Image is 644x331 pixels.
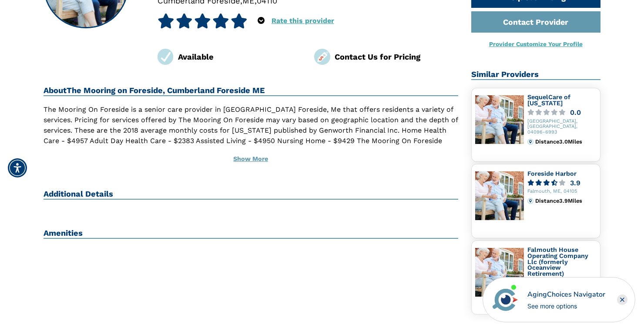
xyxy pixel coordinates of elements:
a: Foreside Harbor [527,170,577,177]
div: Close [617,294,627,305]
p: The Mooring On Foreside is a senior care provider in [GEOGRAPHIC_DATA] Foreside, Me that offers r... [44,104,458,167]
a: Rate this provider [272,17,334,25]
div: Distance 3.0 Miles [535,139,597,145]
a: Falmouth House Operating Company Llc (formerly Oceanview Retirement) [527,246,588,277]
img: avatar [490,285,520,314]
a: 3.9 [527,180,597,186]
a: Contact Provider [471,11,601,33]
h2: Amenities [44,228,458,239]
div: Contact Us for Pricing [335,51,458,63]
div: 3.9 [570,180,580,186]
a: Provider Customize Your Profile [489,40,583,47]
div: AgingChoices Navigator [527,289,605,300]
div: See more options [527,301,605,311]
img: distance.svg [527,198,533,204]
div: Popover trigger [258,13,265,28]
div: Distance 3.9 Miles [535,198,597,204]
div: Accessibility Menu [8,158,27,177]
a: 0.0 [527,109,597,116]
div: 0.0 [570,109,581,116]
a: SequelCare of [US_STATE] [527,94,570,107]
h2: Additional Details [44,189,458,200]
div: Falmouth, ME, 04105 [527,189,597,194]
img: distance.svg [527,139,533,145]
div: [GEOGRAPHIC_DATA], [GEOGRAPHIC_DATA], 04096-6993 [527,119,597,135]
h2: Similar Providers [471,70,601,80]
div: Available [178,51,302,63]
h2: About The Mooring on Foreside, Cumberland Foreside ME [44,86,458,96]
button: Show More [44,150,458,169]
